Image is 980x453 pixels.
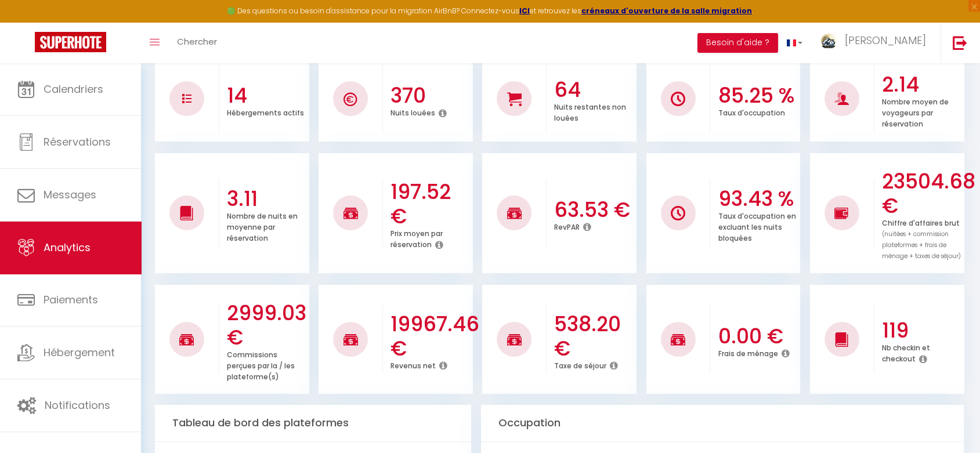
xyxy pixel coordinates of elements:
[671,206,685,220] img: NO IMAGE
[882,95,949,129] p: Nombre moyen de voyageurs par réservation
[44,187,96,202] span: Messages
[554,312,634,361] h3: 538.20 €
[519,6,530,16] a: ICI
[882,216,961,261] p: Chiffre d'affaires brut
[44,345,115,360] span: Hébergement
[697,33,778,53] button: Besoin d'aide ?
[554,198,634,222] h3: 63.53 €
[718,209,796,243] p: Taux d'occupation en excluant les nuits bloquées
[718,187,798,211] h3: 93.43 %
[44,82,103,96] span: Calendriers
[554,100,626,123] p: Nuits restantes non louées
[45,398,110,412] span: Notifications
[9,5,44,39] button: Ouvrir le widget de chat LiveChat
[177,35,217,48] span: Chercher
[882,340,930,364] p: Nb checkin et checkout
[168,23,226,63] a: Chercher
[390,358,436,371] p: Revenus net
[182,94,191,103] img: NO IMAGE
[953,35,967,50] img: logout
[481,405,964,441] div: Occupation
[882,318,961,343] h3: 119
[227,187,306,211] h3: 3.11
[811,23,941,63] a: ... [PERSON_NAME]
[155,405,471,441] div: Tableau de bord des plateformes
[390,180,470,229] h3: 197.52 €
[390,84,470,108] h3: 370
[820,33,837,49] img: ...
[44,240,91,255] span: Analytics
[227,347,295,382] p: Commissions perçues par la / les plateforme(s)
[718,324,798,349] h3: 0.00 €
[882,169,961,218] h3: 23504.68 €
[390,312,470,361] h3: 19967.46 €
[390,226,443,249] p: Prix moyen par réservation
[718,106,785,118] p: Taux d'occupation
[390,106,435,118] p: Nuits louées
[35,32,106,52] img: Super Booking
[227,209,298,243] p: Nombre de nuits en moyenne par réservation
[227,106,304,118] p: Hébergements actifs
[554,220,580,232] p: RevPAR
[718,346,778,358] p: Frais de ménage
[834,206,849,220] img: NO IMAGE
[227,301,306,350] h3: 2999.03 €
[44,292,98,307] span: Paiements
[845,33,926,48] span: [PERSON_NAME]
[227,84,306,108] h3: 14
[581,6,752,16] a: créneaux d'ouverture de la salle migration
[882,73,961,97] h3: 2.14
[554,78,634,102] h3: 64
[882,230,961,260] span: (nuitées + commission plateformes + frais de ménage + taxes de séjour)
[554,358,606,371] p: Taxe de séjour
[44,135,111,149] span: Réservations
[718,84,798,108] h3: 85.25 %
